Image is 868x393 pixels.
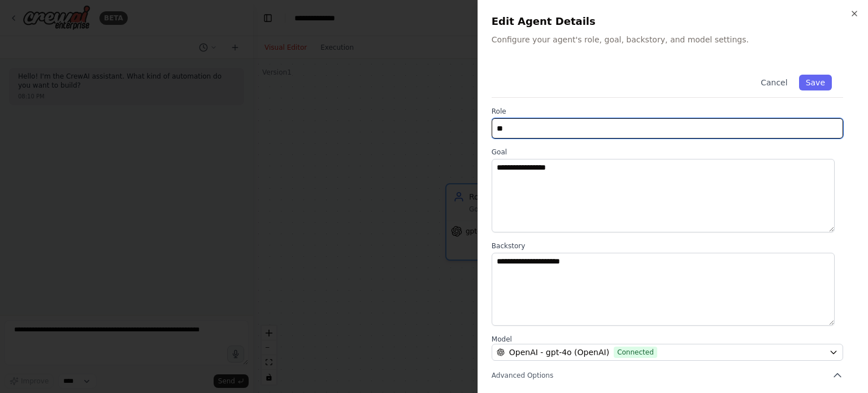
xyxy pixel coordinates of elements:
[614,347,657,358] span: Connected
[509,347,609,358] span: OpenAI - gpt-4o (OpenAI)
[799,75,832,90] button: Save
[492,241,843,251] label: Backstory
[754,75,794,90] button: Cancel
[492,34,854,45] p: Configure your agent's role, goal, backstory, and model settings.
[492,14,854,29] h2: Edit Agent Details
[492,335,843,344] label: Model
[492,370,843,381] button: Advanced Options
[492,107,843,116] label: Role
[492,148,843,157] label: Goal
[492,344,843,361] button: OpenAI - gpt-4o (OpenAI)Connected
[492,371,553,380] span: Advanced Options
